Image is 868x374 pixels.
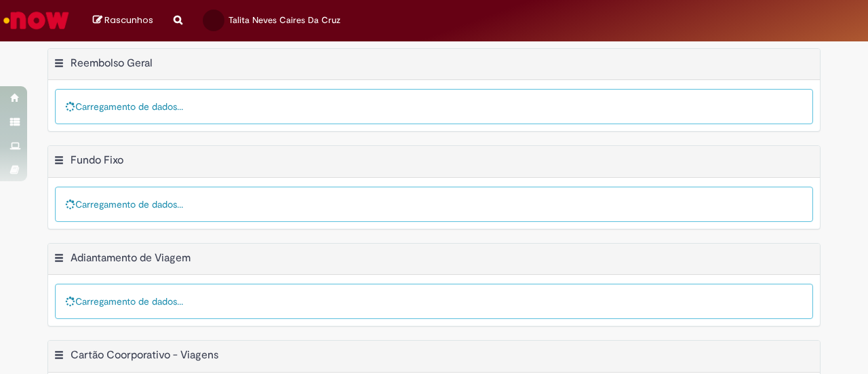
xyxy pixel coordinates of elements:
[54,348,64,366] button: Cartão Coorporativo - Viagens Menu de contexto
[229,14,340,26] span: Talita Neves Caires Da Cruz
[71,153,123,167] h2: Fundo Fixo
[54,251,64,269] button: Adiantamento de Viagem Menu de contexto
[1,7,71,34] img: ServiceNow
[71,349,218,362] h2: Cartão Coorporativo - Viagens
[54,153,64,171] button: Fundo Fixo Menu de contexto
[93,14,153,27] a: Rascunhos
[71,56,153,70] h2: Reembolso Geral
[55,284,813,319] div: Carregamento de dados...
[54,56,64,74] button: Reembolso Geral Menu de contexto
[104,14,153,26] span: Rascunhos
[71,251,191,265] h2: Adiantamento de Viagem
[55,187,813,222] div: Carregamento de dados...
[55,89,813,124] div: Carregamento de dados...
